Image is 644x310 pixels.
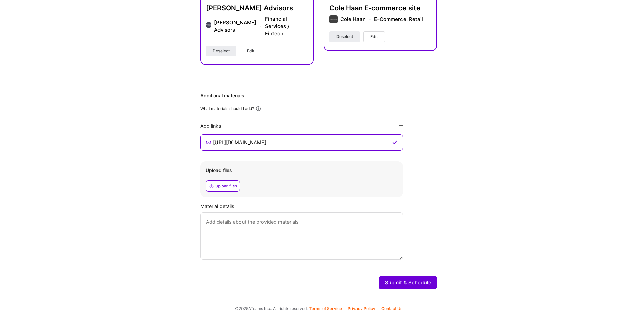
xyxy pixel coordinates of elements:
div: Upload files [206,167,398,174]
img: Company logo [329,15,338,23]
span: Deselect [336,34,353,40]
h4: Cole Haan E-commerce site [329,4,431,12]
div: Upload files [215,183,237,189]
img: divider [369,19,371,20]
button: Submit & Schedule [379,276,437,289]
div: Material details [200,203,437,210]
button: Deselect [329,31,360,42]
button: Deselect [206,46,236,56]
button: Edit [240,46,261,56]
button: Edit [363,31,385,42]
h4: [PERSON_NAME] Advisors [206,4,308,12]
div: Additional materials [200,92,437,99]
i: icon CheckPurple [392,140,397,145]
img: Company logo [206,22,211,28]
i: icon Upload2 [209,183,214,189]
span: Edit [370,34,378,40]
i: icon PlusBlackFlat [399,124,403,128]
i: icon LinkSecondary [206,140,211,145]
i: icon Info [255,106,261,112]
input: Enter link [212,138,391,147]
img: divider [260,26,261,27]
div: [PERSON_NAME] Advisors Financial Services / Fintech [214,15,308,37]
div: Cole Haan E-Commerce, Retail [340,16,423,23]
span: Edit [247,48,254,54]
span: Deselect [213,48,230,54]
div: Add links [200,123,221,129]
div: What materials should I add? [200,106,254,111]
